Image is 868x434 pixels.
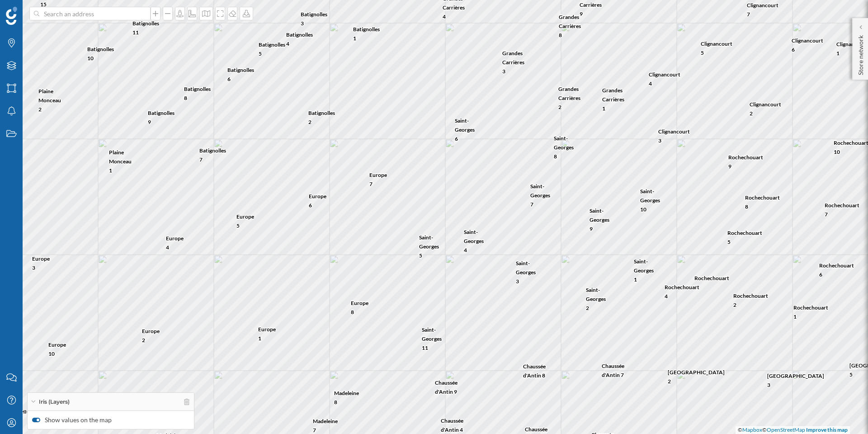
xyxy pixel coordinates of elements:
[6,7,17,25] img: Geoblink Logo
[32,415,189,424] label: Show values on the map
[856,32,865,75] p: Store network
[806,426,848,433] a: Improve this map
[742,426,762,433] a: Mapbox
[767,426,805,433] a: OpenStreetMap
[39,398,70,406] span: Iris (Layers)
[736,426,850,434] div: © ©
[16,6,60,14] span: Assistance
